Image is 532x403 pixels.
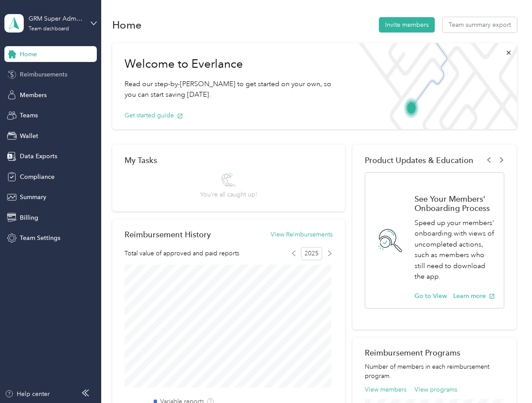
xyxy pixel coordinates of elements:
[125,249,239,258] span: Total value of approved and paid reports
[365,156,473,165] span: Product Updates & Education
[415,194,495,213] h1: See Your Members' Onboarding Process
[352,43,517,129] img: Welcome to everlance
[443,17,517,33] button: Team summary export
[20,50,37,59] span: Home
[125,79,340,100] p: Read our step-by-[PERSON_NAME] to get started on your own, so you can start saving [DATE].
[125,111,183,120] button: Get started guide
[20,152,57,161] span: Data Exports
[415,291,447,301] button: Go to View
[415,385,457,394] button: View programs
[20,213,38,222] span: Billing
[301,247,322,260] span: 2025
[20,192,46,202] span: Summary
[20,131,38,141] span: Wallet
[365,348,504,357] h2: Reimbursement Programs
[453,291,495,301] button: Learn more
[112,20,142,29] h1: Home
[20,172,55,182] span: Compliance
[200,190,257,199] span: You’re all caught up!
[20,111,38,120] span: Teams
[125,57,340,71] h1: Welcome to Everlance
[365,362,504,381] p: Number of members in each reimbursement program.
[365,385,407,394] button: View members
[20,91,47,100] span: Members
[5,389,50,399] button: Help center
[379,17,435,33] button: Invite members
[125,156,333,165] div: My Tasks
[29,14,84,23] div: GRM Super Admins
[29,26,69,32] div: Team dashboard
[125,230,211,239] h2: Reimbursement History
[415,218,495,282] p: Speed up your members' onboarding with views of uncompleted actions, such as members who still ne...
[20,233,60,243] span: Team Settings
[483,354,532,403] iframe: Everlance-gr Chat Button Frame
[271,230,333,239] button: View Reimbursements
[20,70,67,79] span: Reimbursements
